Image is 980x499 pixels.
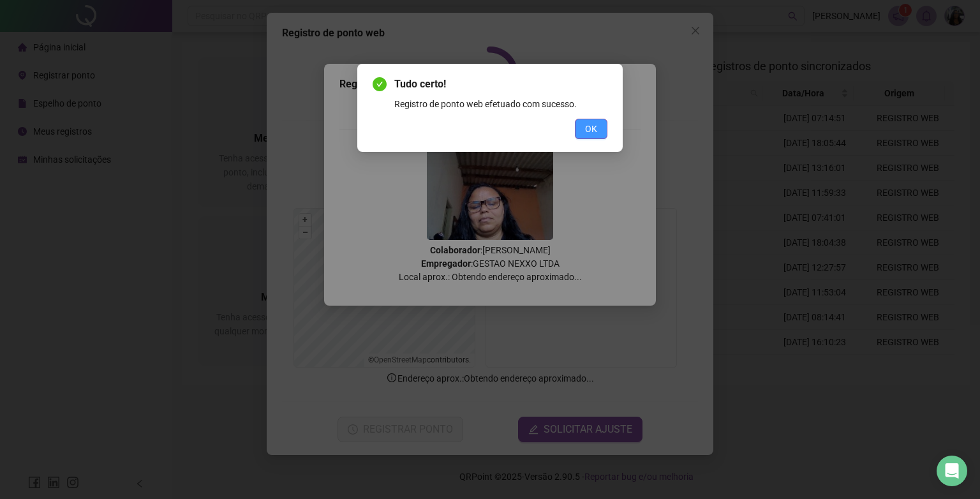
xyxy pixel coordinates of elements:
[575,119,607,139] button: OK
[937,456,967,486] div: Open Intercom Messenger
[394,97,607,111] div: Registro de ponto web efetuado com sucesso.
[585,122,597,136] span: OK
[373,77,387,91] span: check-circle
[394,77,607,92] span: Tudo certo!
